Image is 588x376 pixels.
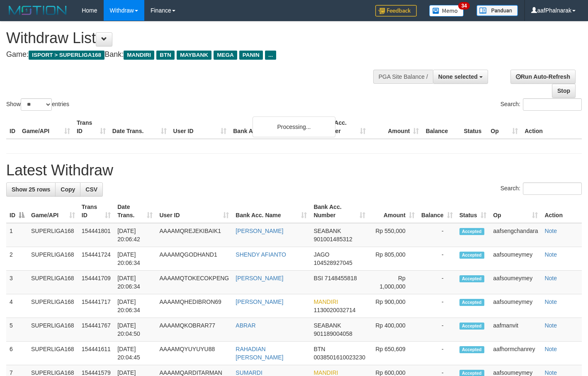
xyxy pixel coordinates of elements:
span: Copy 104528927045 to clipboard [313,260,352,266]
td: 3 [6,271,28,294]
a: [PERSON_NAME] [236,228,283,234]
span: BTN [156,51,175,60]
span: ... [265,51,276,60]
label: Show entries [6,98,69,111]
td: Rp 550,000 [369,223,418,247]
td: 154441724 [78,247,114,271]
td: - [418,294,456,318]
td: aafmanvit [490,318,541,342]
span: ISPORT > SUPERLIGA168 [29,51,104,60]
span: SEABANK [313,322,341,329]
span: MAYBANK [177,51,211,60]
th: ID [6,115,19,139]
th: Bank Acc. Name [230,115,315,139]
th: Amount [369,115,423,139]
td: Rp 650,609 [369,342,418,365]
td: AAAAMQTOKECOKPENG [156,271,232,294]
td: aafsoumeymey [490,294,541,318]
th: Trans ID [73,115,109,139]
span: Accepted [459,323,484,330]
td: 154441611 [78,342,114,365]
span: Show 25 rows [12,186,50,193]
span: CSV [85,186,97,193]
td: 6 [6,342,28,365]
span: None selected [438,73,478,80]
td: - [418,342,456,365]
span: Copy 1130020032714 to clipboard [313,307,355,313]
td: AAAAMQGODHAND1 [156,247,232,271]
span: Accepted [459,275,484,282]
td: SUPERLIGA168 [28,342,78,365]
a: SHENDY AFIANTO [236,251,286,258]
label: Search: [501,182,582,195]
th: Date Trans.: activate to sort column ascending [114,199,156,223]
span: PANIN [239,51,263,60]
th: Balance [422,115,460,139]
span: 34 [458,2,469,10]
td: SUPERLIGA168 [28,271,78,294]
th: Op: activate to sort column ascending [490,199,541,223]
a: Show 25 rows [6,182,56,196]
td: 154441801 [78,223,114,247]
span: Accepted [459,252,484,259]
img: panduan.png [476,5,518,16]
a: Note [544,346,557,352]
h4: Game: Bank: [6,51,384,59]
td: SUPERLIGA168 [28,223,78,247]
td: aafhormchanrey [490,342,541,365]
td: - [418,247,456,271]
input: Search: [523,182,582,195]
td: 5 [6,318,28,342]
span: MANDIRI [313,298,338,305]
th: Game/API [19,115,73,139]
a: Note [544,251,557,258]
a: Run Auto-Refresh [510,70,576,84]
label: Search: [501,98,582,111]
td: AAAAMQKOBRAR77 [156,318,232,342]
td: SUPERLIGA168 [28,294,78,318]
th: Trans ID: activate to sort column ascending [78,199,114,223]
th: Bank Acc. Number [316,115,369,139]
td: 154441717 [78,294,114,318]
span: MEGA [214,51,237,60]
span: SEABANK [313,228,341,234]
td: aafsoumeymey [490,271,541,294]
th: Action [521,115,582,139]
button: None selected [433,70,488,84]
th: Op [487,115,521,139]
td: aafsengchandara [490,223,541,247]
span: BSI [313,275,323,281]
span: Copy 7148455818 to clipboard [325,275,357,281]
a: Note [544,275,557,281]
td: 154441709 [78,271,114,294]
input: Search: [523,98,582,111]
td: [DATE] 20:06:42 [114,223,156,247]
select: Showentries [21,98,52,111]
td: - [418,271,456,294]
th: ID: activate to sort column descending [6,199,28,223]
td: SUPERLIGA168 [28,318,78,342]
td: 154441767 [78,318,114,342]
td: AAAAMQREJEKIBAIK1 [156,223,232,247]
span: MANDIRI [313,369,338,376]
span: Copy 901189004058 to clipboard [313,330,352,337]
a: Copy [55,182,80,196]
a: Note [544,369,557,376]
th: User ID [170,115,230,139]
a: RAHADIAN [PERSON_NAME] [236,346,283,361]
th: Amount: activate to sort column ascending [369,199,418,223]
td: - [418,318,456,342]
td: [DATE] 20:04:45 [114,342,156,365]
img: Button%20Memo.svg [429,5,464,17]
h1: Latest Withdraw [6,162,582,179]
th: Date Trans. [109,115,170,139]
td: [DATE] 20:06:34 [114,294,156,318]
span: Accepted [459,228,484,235]
td: Rp 805,000 [369,247,418,271]
th: Game/API: activate to sort column ascending [28,199,78,223]
th: Status [460,115,487,139]
a: Stop [552,84,576,98]
a: [PERSON_NAME] [236,275,283,281]
a: SUMARDI [236,369,262,376]
td: 1 [6,223,28,247]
